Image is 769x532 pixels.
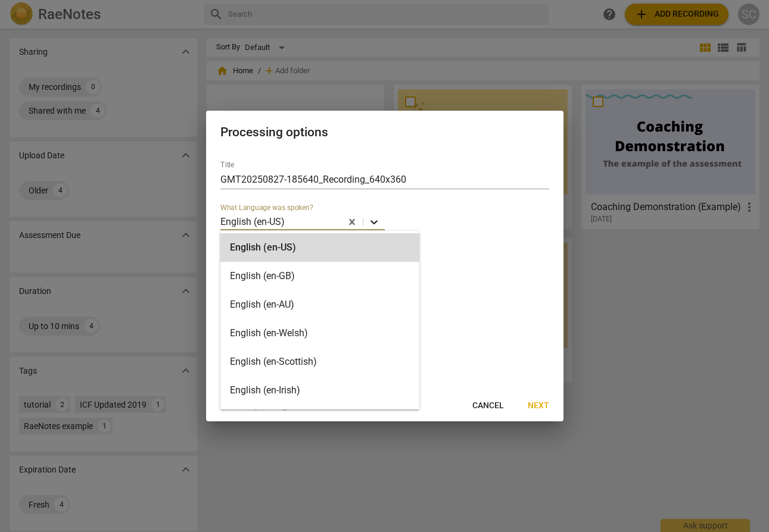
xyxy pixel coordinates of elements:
div: English (en-Welsh) [220,319,419,348]
span: Next [528,400,549,412]
div: Spanish [220,405,419,433]
div: English (en-GB) [220,262,419,290]
div: English (en-Scottish) [220,348,419,376]
button: Next [518,395,559,417]
div: English (en-AU) [220,290,419,319]
h2: Processing options [220,125,549,140]
p: English (en-US) [220,215,285,229]
div: English (en-Irish) [220,376,419,405]
span: Cancel [472,400,504,412]
button: Cancel [463,395,513,417]
div: English (en-US) [220,233,419,262]
label: Title [220,162,234,169]
label: What Language was spoken? [220,205,313,212]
